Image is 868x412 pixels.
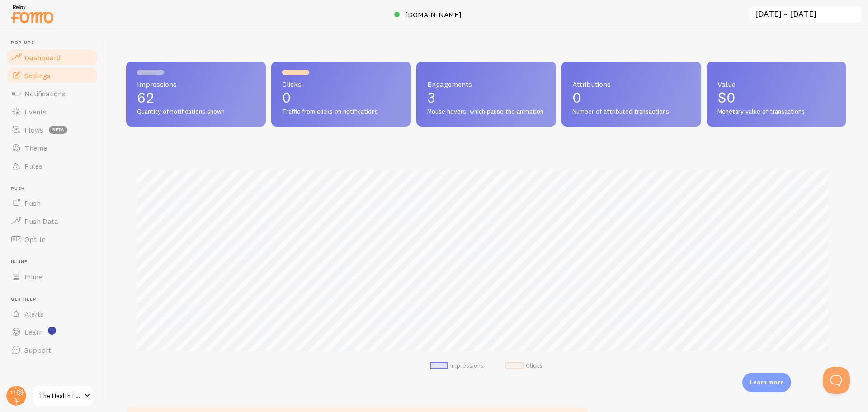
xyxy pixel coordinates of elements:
[33,385,94,407] a: The Health Food Store
[5,121,99,139] a: Flows beta
[24,327,43,336] span: Learn
[11,259,99,265] span: Inline
[24,125,43,134] span: Flows
[717,108,835,116] span: Monetary value of transactions
[5,268,99,286] a: Inline
[823,367,850,394] iframe: Help Scout Beacon - Open
[282,81,400,88] span: Clicks
[5,305,99,323] a: Alerts
[717,89,736,106] span: $0
[427,81,545,88] span: Engagements
[5,103,99,121] a: Events
[39,390,82,401] span: The Health Food Store
[24,89,66,98] span: Notifications
[5,66,99,85] a: Settings
[24,235,46,244] span: Opt-In
[5,341,99,359] a: Support
[750,378,784,387] p: Learn more
[5,230,99,248] a: Opt-In
[24,71,51,80] span: Settings
[5,212,99,230] a: Push Data
[24,161,42,170] span: Rules
[24,143,47,152] span: Theme
[282,90,400,105] p: 0
[5,323,99,341] a: Learn
[137,108,255,116] span: Quantity of notifications shown
[11,186,99,192] span: Push
[137,90,255,105] p: 62
[137,81,255,88] span: Impressions
[5,194,99,212] a: Push
[24,107,47,116] span: Events
[24,217,58,226] span: Push Data
[9,2,55,25] img: fomo-relay-logo-orange.svg
[49,126,67,134] span: beta
[717,81,835,88] span: Value
[11,40,99,46] span: Pop-ups
[24,346,51,355] span: Support
[427,108,545,116] span: Mouse hovers, which pause the animation
[5,85,99,103] a: Notifications
[572,81,690,88] span: Attributions
[24,272,42,281] span: Inline
[427,90,545,105] p: 3
[24,199,41,208] span: Push
[572,90,690,105] p: 0
[11,297,99,303] span: Get Help
[48,327,56,335] svg: <p>Watch New Feature Tutorials!</p>
[5,139,99,157] a: Theme
[5,157,99,175] a: Rules
[5,48,99,66] a: Dashboard
[282,108,400,116] span: Traffic from clicks on notifications
[24,53,61,62] span: Dashboard
[505,362,542,370] li: Clicks
[430,362,484,370] li: Impressions
[742,373,791,392] div: Learn more
[24,309,44,318] span: Alerts
[572,108,690,116] span: Number of attributed transactions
